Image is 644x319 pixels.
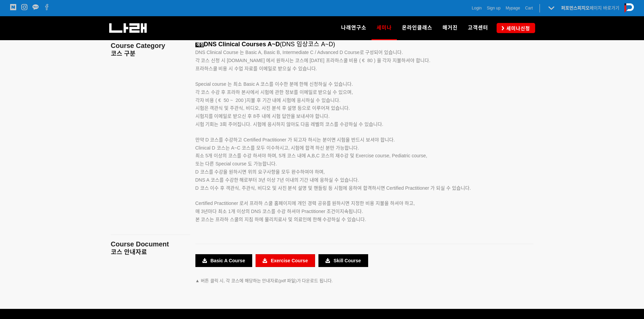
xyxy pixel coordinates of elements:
a: 나래연구소 [336,16,372,40]
a: 세미나신청 [497,23,535,33]
span: 매 3년마다 최소 1개 이상의 DNS 코스를 수강 하셔야 Practitioner 조건이 [195,209,340,214]
span: 매거진 [443,25,458,31]
span: DNS Clinical Course 는 Basic A, Basic B, Intermediate C / Advanced D Course로 구성되어 있습니다. [195,50,403,55]
span: 또는 다른 Special course 도 가능합니다. [195,161,277,166]
a: Basic A Course [195,254,252,267]
span: 고객센터 [468,25,488,31]
span: ▲ 버튼 클릭 시, 각 코스에 해당하는 안내자료(pdf 파일)가 다운로드 됩니다. [195,278,333,283]
a: Login [472,5,482,11]
a: 퍼포먼스피지오페이지 바로가기 [561,5,619,10]
a: 매거진 [437,16,463,40]
span: 본 코스는 프라하 스쿨의 지침 하에 물리치료사 및 의료인에 한해 수강하실 수 있습니다. [195,217,366,222]
span: 온라인클래스 [402,25,432,31]
span: 시험은 객관식 및 주관식, 비디오, 사진 분석 후 설명 등으로 이루어져 있습니다. [195,105,350,111]
span: 세미나 [377,22,392,33]
span: 지속됩니다. [340,209,363,214]
span: DNS A 코스를 수강한 해로부터 3년 이상 7년 이내의 기간 내에 응하실 수 있습니다. [195,177,359,183]
span: 코스 구분 [111,50,136,57]
a: 고객센터 [463,16,493,40]
span: 각 코스 신청 시 [DOMAIN_NAME] 에서 원하시는 코스에 [DATE] 프라하스쿨 비용 ( € 80 ) 을 각자 지불하셔야 합니다. [195,58,431,63]
span: 세미나신청 [504,25,530,32]
span: 시험 기회는 3회 주어집니다. 시험에 응시하지 않아도 다음 레벨의 코스를 수강하실 수 있습니다. [195,122,383,127]
span: 시험지를 이메일로 받으신 후 8주 내에 시험 답안을 보내셔야 합니다. [195,113,330,119]
a: 온라인클래스 [397,16,437,40]
span: 프라하스쿨 비용 시 수업 자료를 이메일로 받으실 수 있습니다. [195,66,317,71]
strong: 예정 [196,43,204,47]
span: 각 코스 수강 후 프라하 본사에서 시험에 관한 정보를 이메일로 받으실 수 있으며, [195,89,353,95]
span: Course Category [111,42,165,49]
span: Certified Practitioner 로서 프라하 스쿨 홈페이지에 개인 경력 공유를 원하시면 지정한 비용 지불을 하셔야 하고, [195,201,415,206]
span: (DNS 임상코스 A~D) [280,41,335,48]
span: DNS Clinical Courses A~D [204,41,280,48]
a: Skill Course [318,254,368,267]
span: 최소 5개 이상의 코스를 수강 하셔야 하며, 5개 코스 내에 A,B,C 코스의 재수강 및 Exercise course, Pediatric course, [195,153,427,158]
span: D 코스 이수 후 객관식, 주관식, 비디오 및 사진 분석 설명 및 핸들링 등 시험에 응하여 합격하시면 Certified Practitioner 가 되실 수 있습니다. [195,185,471,191]
a: Cart [525,5,533,11]
span: Course Document [111,240,169,248]
a: Exercise Course [256,254,315,267]
span: 나래연구소 [341,25,366,31]
span: D 코스를 수강을 원하시면 위의 요구사항을 모두 완수하여야 하며, [195,169,325,175]
span: 만약 D 코스를 수강하고 Certified Practitioner 가 되고자 하시는 분이면 시험을 반드시 보셔야 합니다. [195,137,395,142]
a: Sign up [487,5,501,11]
a: Mypage [506,5,520,11]
strong: 퍼포먼스피지오 [561,5,590,10]
span: Special course 는 최소 Basic A 코스를 이수한 분에 한해 신청하실 수 있습니다. [195,81,353,87]
a: 세미나 [372,16,397,40]
span: 코스 안내자료 [111,249,147,256]
span: 각자 비용 ( € 50 ~ 200 )지불 후 기간 내에 시험에 응시하실 수 있습니다. [195,98,340,103]
span: Clinical D 코스는 A~C 코스를 모두 이수하시고, 시험에 합격 하신 분만 가능합니다. [195,145,359,151]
